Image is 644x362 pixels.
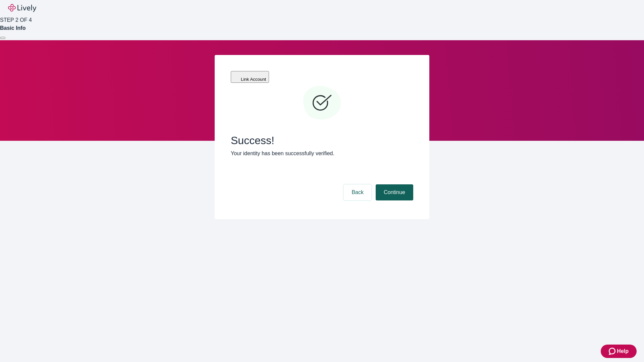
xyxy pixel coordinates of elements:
button: Continue [376,184,413,200]
p: Your identity has been successfully verified. [231,149,413,158]
svg: Checkmark icon [302,83,342,123]
button: Link Account [231,71,269,83]
span: Success! [231,134,413,147]
img: Lively [8,4,36,12]
span: Help [617,347,629,355]
button: Zendesk support iconHelp [601,345,637,358]
svg: Zendesk support icon [609,347,617,355]
button: Back [343,184,372,200]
